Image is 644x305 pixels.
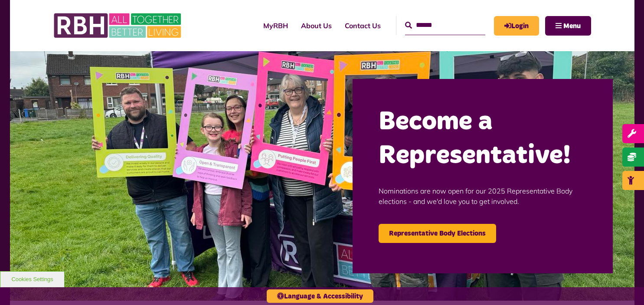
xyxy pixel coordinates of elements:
img: Image (22) [10,51,634,301]
button: Navigation [545,16,591,36]
h2: Become a Representative! [379,105,587,173]
a: Contact Us [338,14,387,37]
iframe: Netcall Web Assistant for live chat [605,266,644,305]
button: Language & Accessibility [267,289,373,303]
a: Representative Body Elections [379,224,496,243]
a: MyRBH [494,16,539,36]
p: Nominations are now open for our 2025 Representative Body elections - and we'd love you to get in... [379,173,587,220]
span: Menu [563,23,581,30]
a: MyRBH [257,14,294,37]
img: RBH [53,9,183,43]
a: About Us [294,14,338,37]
